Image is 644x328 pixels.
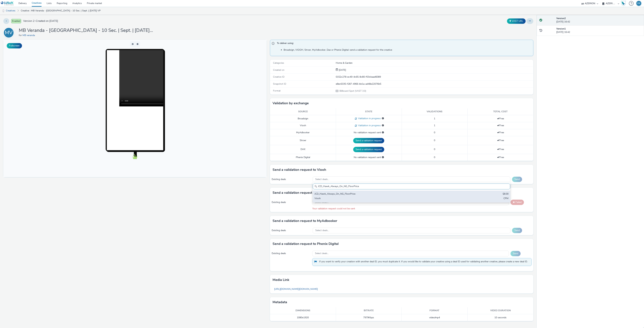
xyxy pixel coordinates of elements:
div: Viooh [314,197,443,201]
span: 0 [434,139,435,142]
span: Version 2 - Created on [DATE] [23,19,58,23]
span: Select deals... [315,178,329,181]
img: Hawk Academy [621,1,626,6]
button: Fullscreen [7,43,22,48]
h3: Send a validation request to Broadsign [273,190,333,195]
button: Send a validation request [353,147,384,152]
div: Existing deals [272,178,311,181]
th: Video duration [468,307,533,314]
h3: Send a validation request to MyAdbooker [273,218,337,223]
span: Select deals... [315,229,329,232]
span: 1 [434,124,435,127]
div: Please select a deal below and click on Send to send a validation request to Phenix Digital. [382,156,384,159]
th: Format [402,307,468,314]
li: Broadsign, VIOOH, Stroer, MyAdbooker, Dax or Phenix Digital: send a validation request for the cr... [284,48,531,52]
h3: Metadata [273,300,287,305]
td: 10 seconds [468,314,533,321]
strong: Version 1 [556,27,566,30]
th: State [336,108,402,115]
div: Creation 16 September 2025, 16:42 [338,68,346,72]
h3: Send a validation request to Viooh [273,167,326,172]
h3: Validation by exchange [273,101,309,106]
div: 0152c278-ec49-4c65-8c80-f03cbaad6089 [336,75,533,79]
th: Validations [402,108,468,115]
h3: Send a validation request to Phenix Digital [273,241,339,246]
span: Select deals... [315,252,329,255]
span: Select deals... [315,201,329,204]
img: undefined Logo [1,1,14,6]
div: JCD_Hawk_Always_On_NG_FloorPrice [314,192,443,196]
div: Duplicate the creative as a VAST URL [506,18,526,24]
th: Total cost [468,108,533,115]
div: [DATE] 16:42 [556,17,641,24]
span: 0 [434,156,435,159]
span: 1 [434,117,435,120]
span: Creative ID [273,75,284,78]
strong: Version 2 [556,17,566,20]
div: Existing deals [272,201,311,204]
div: Existing deals [272,252,311,255]
div: [DATE] 16:42 [556,27,641,34]
td: 1080x1920 [270,314,336,321]
span: If you want to verify your creation with another deal ID, you must duplicate it. If you would lik... [319,260,528,264]
th: Dimensions [270,307,336,314]
span: Enabled [11,19,21,23]
span: Format [273,89,281,92]
span: Snapshot ID [273,82,286,85]
a: MB veranda [22,34,36,37]
div: HK [637,1,640,6]
button: Failed [511,200,524,205]
a: [URL][DOMAIN_NAME][DOMAIN_NAME] [273,286,319,292]
button: VAST URL [507,18,526,24]
a: MV [3,31,15,34]
span: Free [497,124,504,127]
h3: Media link [273,277,289,282]
span: 0 [434,148,435,151]
span: Free [497,117,504,120]
th: Source [270,108,336,115]
div: CPM [503,197,508,201]
div: Your validation request could not be sent [312,207,532,210]
span: for [19,34,22,37]
span: Created on [273,68,284,72]
span: Validation in progress [357,117,381,120]
td: video/mp4 [402,314,468,321]
span: Billboard Spot (VAST 3.0) [339,89,366,93]
th: Bitrate [336,307,402,314]
span: Free [497,139,504,142]
td: Viooh [270,122,336,129]
td: Broadsign [270,115,336,122]
span: 0 [434,131,435,134]
span: Free [497,156,504,159]
span: Categories [273,61,284,65]
button: Send [512,177,522,182]
span: Validation in progress [357,124,381,127]
td: MyAdbooker [270,129,336,136]
div: No validation request sent [338,156,400,159]
img: dooh [2,9,5,13]
button: Send [512,228,522,233]
div: $8.00 [503,192,508,196]
div: MV [5,28,13,37]
a: Hawk Academy [621,1,627,6]
span: Free [497,131,504,134]
td: Phenix Digital [270,154,336,161]
div: No validation request sent [338,131,400,134]
button: Send [511,251,521,256]
span: [DATE] [338,68,346,72]
td: DAX [270,145,336,154]
h1: MB Veranda - [GEOGRAPHIC_DATA] - 10 Sec. | Sept. | [DATE] VP [19,27,153,34]
td: 7979 Kbps [336,314,402,321]
td: Stroer [270,136,336,145]
button: Send a validation request [353,138,384,143]
div: e8ec6335-f287-4966-bb1a-ad48e22076b5 [336,82,533,86]
span: Free [497,148,504,151]
div: Existing deals [272,229,311,232]
div: Please select a deal below and click on Send to send a validation request to MyAdbooker. [382,131,384,134]
a: Creative : MB Veranda - [GEOGRAPHIC_DATA] - 10 Sec. | Sept. | [DATE] VP [19,7,102,15]
span: To deliver using: [277,42,530,46]
div: Home & Garden [336,61,533,65]
input: Search...... [313,184,510,189]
